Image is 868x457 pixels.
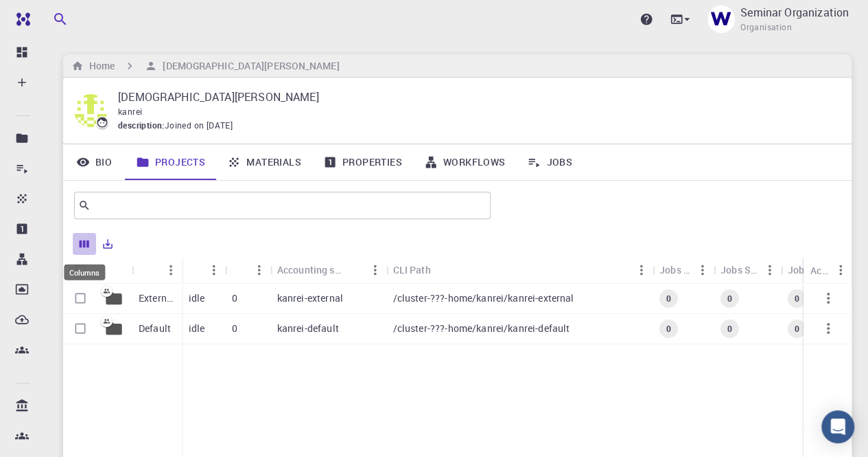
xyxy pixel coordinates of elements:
[661,293,677,304] span: 0
[830,259,852,281] button: Menu
[740,4,849,21] p: Seminar Organization
[165,119,233,133] span: Joined on [DATE]
[659,256,692,283] div: Jobs Total
[11,12,30,26] img: logo
[364,259,386,281] button: Menu
[248,259,270,281] button: Menu
[139,291,175,305] p: External
[125,144,216,180] a: Projects
[312,144,413,180] a: Properties
[789,293,805,304] span: 0
[139,322,171,335] p: Default
[189,322,205,335] p: idle
[277,256,342,283] div: Accounting slug
[707,5,735,33] img: Seminar Organization
[64,265,105,280] div: Columns
[203,259,225,281] button: Menu
[722,323,738,335] span: 0
[63,144,125,180] a: Bio
[189,259,211,281] button: Sort
[392,322,570,335] p: /cluster-???-home/kanrei/kanrei-default
[631,259,653,281] button: Menu
[714,256,781,283] div: Jobs Subm.
[27,10,77,22] span: Support
[342,259,364,281] button: Sort
[821,410,854,443] div: Open Intercom Messenger
[386,256,652,283] div: CLI Path
[182,256,225,283] div: Status
[810,257,830,284] div: Actions
[97,257,132,284] div: Icon
[722,293,738,304] span: 0
[277,291,343,305] p: kanrei-external
[804,257,852,284] div: Actions
[132,257,182,284] div: Name
[232,291,237,305] p: 0
[232,322,237,335] p: 0
[270,256,386,283] div: Accounting slug
[789,323,805,335] span: 0
[73,233,96,255] button: Columns
[160,259,182,281] button: Menu
[225,256,270,283] div: Shared
[392,256,430,283] div: CLI Path
[157,58,339,74] h6: [DEMOGRAPHIC_DATA][PERSON_NAME]
[692,259,714,281] button: Menu
[69,58,342,74] nav: breadcrumb
[740,21,792,34] span: Organisation
[277,322,339,335] p: kanrei-default
[720,256,759,283] div: Jobs Subm.
[661,323,677,335] span: 0
[413,144,517,180] a: Workflows
[118,106,142,117] span: kanrei
[84,58,115,74] h6: Home
[516,144,583,180] a: Jobs
[139,259,161,281] button: Sort
[232,259,254,281] button: Sort
[118,89,830,105] p: [DEMOGRAPHIC_DATA][PERSON_NAME]
[96,233,119,255] button: Export
[392,291,574,305] p: /cluster-???-home/kanrei/kanrei-external
[653,256,714,283] div: Jobs Total
[118,119,165,133] span: description :
[759,259,781,281] button: Menu
[216,144,312,180] a: Materials
[189,291,205,305] p: idle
